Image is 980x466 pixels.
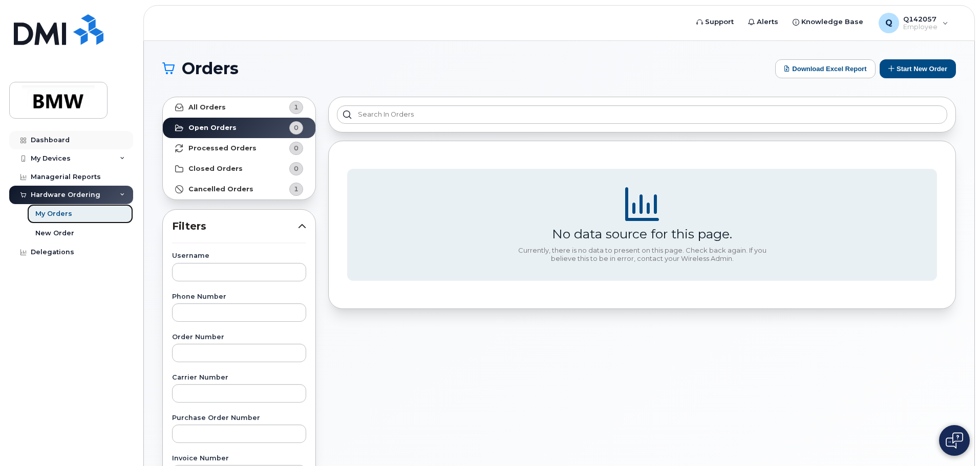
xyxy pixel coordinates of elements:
label: Order Number [172,334,306,341]
strong: Closed Orders [188,165,243,173]
label: Invoice Number [172,455,306,462]
strong: Open Orders [188,124,237,132]
span: Orders [182,61,239,76]
a: Cancelled Orders1 [163,179,315,199]
input: Search in orders [337,105,947,124]
span: 0 [294,164,299,173]
button: Start New Order [880,59,956,78]
div: No data source for this page. [552,226,732,241]
img: Open chat [946,432,963,449]
span: 0 [294,143,299,153]
label: Carrier Number [172,374,306,381]
strong: Processed Orders [188,144,257,152]
button: Download Excel Report [775,59,876,78]
a: Closed Orders0 [163,159,315,179]
span: Filters [172,219,298,234]
span: 1 [294,184,299,194]
a: Open Orders0 [163,118,315,138]
span: 1 [294,102,299,112]
strong: Cancelled Orders [188,185,253,193]
label: Phone Number [172,294,306,300]
a: Processed Orders0 [163,138,315,159]
div: Currently, there is no data to present on this page. Check back again. If you believe this to be ... [514,247,770,262]
label: Purchase Order Number [172,415,306,421]
span: 0 [294,123,299,132]
a: All Orders1 [163,97,315,118]
strong: All Orders [188,103,226,112]
label: Username [172,253,306,259]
